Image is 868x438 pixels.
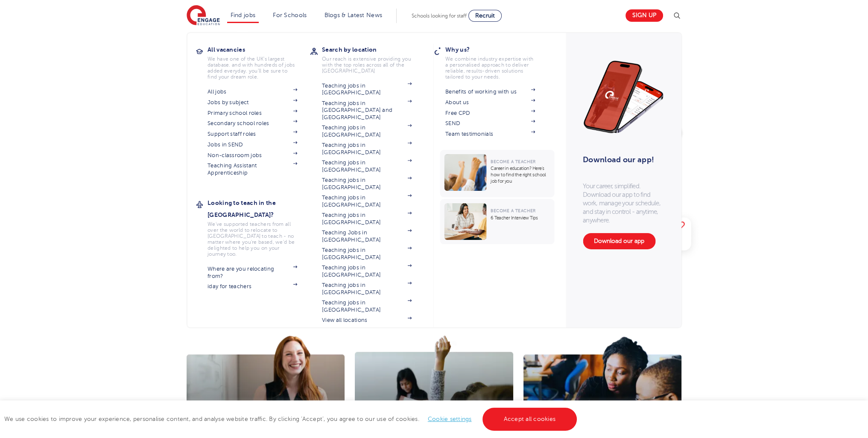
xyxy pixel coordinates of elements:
[4,416,579,422] span: We use cookies to improve your experience, personalise content, and analyse website traffic. By c...
[324,12,383,18] a: Blogs & Latest News
[445,88,535,95] a: Benefits of working with us
[273,12,307,18] a: For Schools
[445,110,535,117] a: Free CPD
[491,208,535,213] span: Become a Teacher
[208,162,297,176] a: Teaching Assistant Apprenticeship
[583,150,660,169] h3: Download our app!
[445,44,548,55] h3: Why us?
[625,9,663,22] a: Sign up
[322,56,412,74] p: Our reach is extensive providing you with the top roles across all of the [GEOGRAPHIC_DATA]
[322,229,412,243] a: Teaching Jobs in [GEOGRAPHIC_DATA]
[208,56,297,80] p: We have one of the UK's largest database. and with hundreds of jobs added everyday. you'll be sur...
[440,199,556,244] a: Become a Teacher6 Teacher Interview Tips
[445,44,548,80] a: Why us?We combine industry expertise with a personalised approach to deliver reliable, results-dr...
[231,12,256,18] a: Find jobs
[322,264,412,278] a: Teaching jobs in [GEOGRAPHIC_DATA]
[322,194,412,208] a: Teaching jobs in [GEOGRAPHIC_DATA]
[440,150,556,197] a: Become a TeacherCareer in education? Here’s how to find the right school job for you
[468,10,502,22] a: Recruit
[208,152,297,159] a: Non-classroom jobs
[208,266,297,280] a: Where are you relocating from?
[445,131,535,137] a: Team testimonials
[491,215,550,221] p: 6 Teacher Interview Tips
[583,233,655,249] a: Download our app
[208,197,310,221] h3: Looking to teach in the [GEOGRAPHIC_DATA]?
[322,177,412,191] a: Teaching jobs in [GEOGRAPHIC_DATA]
[187,5,220,26] img: Engage Education
[445,120,535,127] a: SEND
[322,142,412,156] a: Teaching jobs in [GEOGRAPHIC_DATA]
[322,82,412,96] a: Teaching jobs in [GEOGRAPHIC_DATA]
[322,282,412,296] a: Teaching jobs in [GEOGRAPHIC_DATA]
[208,141,297,148] a: Jobs in SEND
[208,221,297,257] p: We've supported teachers from all over the world to relocate to [GEOGRAPHIC_DATA] to teach - no m...
[322,124,412,138] a: Teaching jobs in [GEOGRAPHIC_DATA]
[445,56,535,80] p: We combine industry expertise with a personalised approach to deliver reliable, results-driven so...
[322,317,412,324] a: View all locations
[208,131,297,137] a: Support staff roles
[208,283,297,290] a: iday for teachers
[322,44,424,55] h3: Search by location
[322,44,424,74] a: Search by locationOur reach is extensive providing you with the top roles across all of the [GEOG...
[445,99,535,106] a: About us
[322,212,412,226] a: Teaching jobs in [GEOGRAPHIC_DATA]
[491,165,550,184] p: Career in education? Here’s how to find the right school job for you
[583,182,664,225] p: Your career, simplified. Download our app to find work, manage your schedule, and stay in control...
[428,416,472,422] a: Cookie settings
[208,197,310,257] a: Looking to teach in the [GEOGRAPHIC_DATA]?We've supported teachers from all over the world to rel...
[208,88,297,95] a: All jobs
[482,408,577,431] a: Accept all cookies
[208,110,297,117] a: Primary school roles
[322,159,412,173] a: Teaching jobs in [GEOGRAPHIC_DATA]
[322,299,412,313] a: Teaching jobs in [GEOGRAPHIC_DATA]
[322,100,412,121] a: Teaching jobs in [GEOGRAPHIC_DATA] and [GEOGRAPHIC_DATA]
[208,44,310,80] a: All vacanciesWe have one of the UK's largest database. and with hundreds of jobs added everyday. ...
[208,120,297,127] a: Secondary school roles
[475,12,495,19] span: Recruit
[208,99,297,106] a: Jobs by subject
[208,44,310,55] h3: All vacancies
[412,13,467,19] span: Schools looking for staff
[491,159,535,164] span: Become a Teacher
[322,247,412,261] a: Teaching jobs in [GEOGRAPHIC_DATA]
